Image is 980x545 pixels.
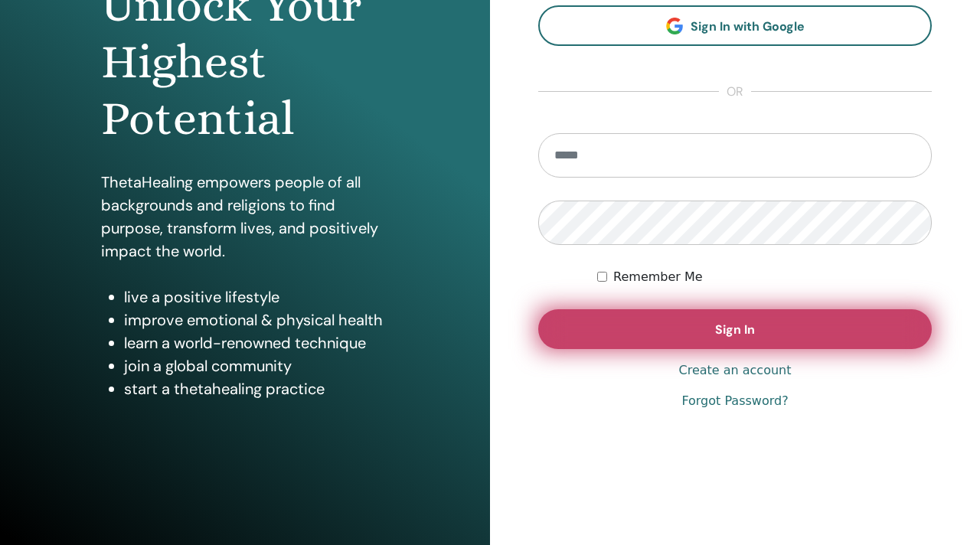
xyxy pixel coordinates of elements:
[101,171,390,263] p: ThetaHealing empowers people of all backgrounds and religions to find purpose, transform lives, a...
[538,5,932,46] a: Sign In with Google
[597,268,932,286] div: Keep me authenticated indefinitely or until I manually logout
[691,18,805,34] span: Sign In with Google
[613,268,703,286] label: Remember Me
[124,308,390,331] li: improve emotional & physical health
[124,354,390,377] li: join a global community
[124,286,390,308] li: live a positive lifestyle
[719,83,751,101] span: or
[124,331,390,354] li: learn a world-renowned technique
[681,392,788,410] a: Forgot Password?
[715,321,755,338] span: Sign In
[538,309,932,349] button: Sign In
[124,377,390,400] li: start a thetahealing practice
[678,361,791,380] a: Create an account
